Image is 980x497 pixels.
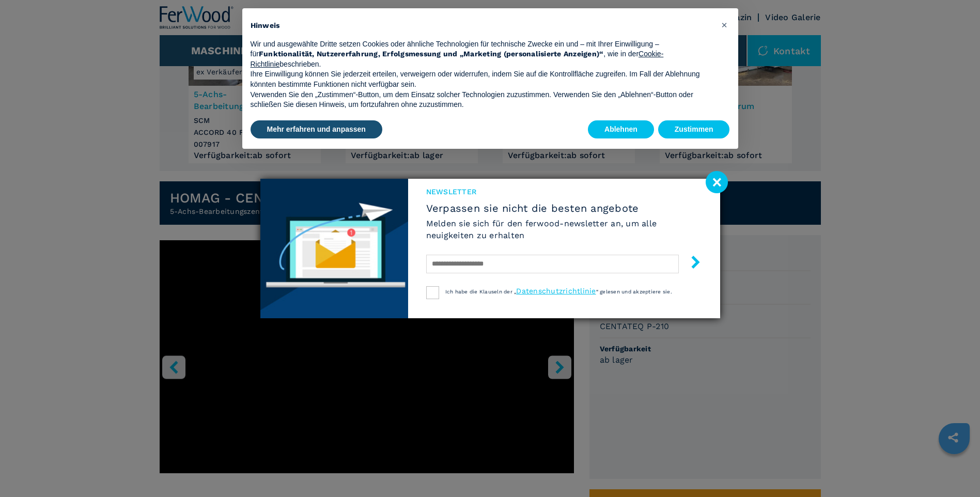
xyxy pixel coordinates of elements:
[426,202,702,214] span: Verpassen sie nicht die besten angebote
[658,120,730,139] button: Zustimmen
[679,252,702,276] button: submit-button
[251,39,713,70] p: Wir und ausgewählte Dritte setzen Cookies oder ähnliche Technologien für technische Zwecke ein un...
[251,69,713,89] p: Ihre Einwilligung können Sie jederzeit erteilen, verweigern oder widerrufen, indem Sie auf die Ko...
[260,179,408,318] img: Newsletter image
[721,19,727,31] span: ×
[717,17,733,33] button: Schließen Sie diesen Hinweis
[445,289,517,294] span: Ich habe die Klauseln der „
[426,218,702,241] h6: Melden sie sich für den ferwood-newsletter an, um alle neuigkeiten zu erhalten
[596,289,672,294] span: “ gelesen und akzeptiere sie.
[251,90,713,110] p: Verwenden Sie den „Zustimmen“-Button, um dem Einsatz solcher Technologien zuzustimmen. Verwenden ...
[588,120,654,139] button: Ablehnen
[251,21,713,31] h2: Hinweis
[251,50,664,68] a: Cookie-Richtlinie
[251,120,382,139] button: Mehr erfahren und anpassen
[426,187,702,197] span: Newsletter
[516,287,596,295] a: Datenschutzrichtlinie
[259,50,604,58] strong: Funktionalität, Nutzererfahrung, Erfolgsmessung und „Marketing (personalisierte Anzeigen)“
